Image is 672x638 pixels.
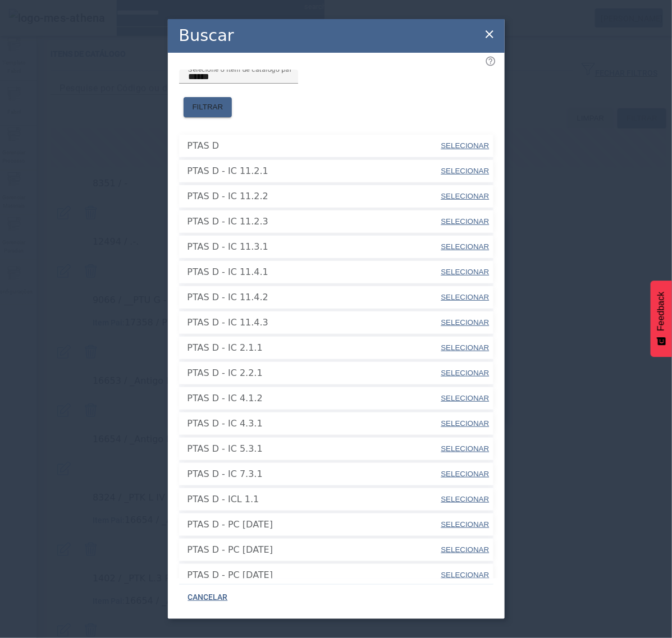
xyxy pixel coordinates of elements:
button: FILTRAR [184,97,232,117]
span: SELECIONAR [441,369,490,377]
span: PTAS D - IC 11.2.1 [188,164,440,178]
span: SELECIONAR [441,343,490,352]
span: SELECIONAR [441,419,490,428]
button: SELECIONAR [440,237,490,257]
span: PTAS D - IC 5.3.1 [188,442,440,456]
span: SELECIONAR [441,470,490,478]
span: PTAS D - IC 7.3.1 [188,467,440,481]
span: SELECIONAR [441,520,490,529]
button: Feedback - Mostrar pesquisa [651,281,672,357]
span: SELECIONAR [441,444,490,453]
span: PTAS D - PC [DATE] [188,568,440,582]
button: SELECIONAR [440,464,490,484]
span: PTAS D [188,139,440,153]
span: SELECIONAR [441,192,490,200]
button: SELECIONAR [440,262,490,282]
span: PTAS D - IC 2.2.1 [188,366,440,380]
span: SELECIONAR [441,495,490,503]
span: PTAS D - IC 11.2.3 [188,215,440,228]
mat-label: Selecione o item de catálogo pai [188,65,291,73]
span: Feedback [656,292,666,331]
button: SELECIONAR [440,439,490,459]
button: SELECIONAR [440,338,490,358]
span: SELECIONAR [441,394,490,402]
button: SELECIONAR [440,489,490,510]
button: SELECIONAR [440,212,490,232]
span: PTAS D - PC [DATE] [188,543,440,557]
span: SELECIONAR [441,242,490,251]
span: PTAS D - IC 11.4.1 [188,265,440,279]
button: CANCELAR [179,587,237,608]
span: PTAS D - IC 11.2.2 [188,190,440,203]
span: SELECIONAR [441,318,490,327]
span: PTAS D - IC 4.3.1 [188,417,440,430]
span: SELECIONAR [441,571,490,579]
button: SELECIONAR [440,414,490,434]
button: SELECIONAR [440,388,490,408]
button: SELECIONAR [440,313,490,333]
span: SELECIONAR [441,545,490,554]
button: SELECIONAR [440,186,490,206]
span: PTAS D - ICL 1.1 [188,493,440,506]
span: SELECIONAR [441,293,490,301]
span: PTAS D - IC 11.4.2 [188,291,440,304]
span: PTAS D - IC 2.1.1 [188,341,440,355]
span: CANCELAR [188,592,228,603]
button: SELECIONAR [440,540,490,560]
button: SELECIONAR [440,161,490,181]
span: PTAS D - IC 11.4.3 [188,316,440,329]
span: PTAS D - IC 4.1.2 [188,392,440,405]
span: SELECIONAR [441,167,490,175]
span: SELECIONAR [441,217,490,226]
span: SELECIONAR [441,141,490,150]
span: SELECIONAR [441,268,490,276]
h2: Buscar [179,24,234,48]
span: PTAS D - PC [DATE] [188,518,440,531]
span: PTAS D - IC 11.3.1 [188,240,440,254]
button: SELECIONAR [440,136,490,156]
button: SELECIONAR [440,565,490,585]
button: SELECIONAR [440,515,490,535]
button: SELECIONAR [440,363,490,383]
span: FILTRAR [193,102,223,113]
button: SELECIONAR [440,287,490,307]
